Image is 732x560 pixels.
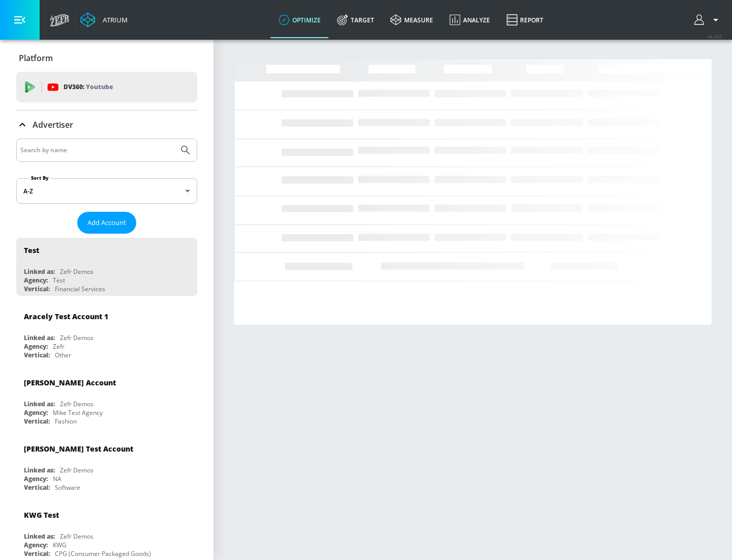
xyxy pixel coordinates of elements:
div: Agency: [24,342,48,351]
div: Linked as: [24,333,55,342]
div: Agency: [24,408,48,417]
div: Linked as: [24,532,55,541]
div: TestLinked as:Zefr DemosAgency:TestVertical:Financial Services [16,238,197,296]
a: Report [498,2,552,38]
div: [PERSON_NAME] Account [24,378,116,387]
div: Advertiser [16,110,197,139]
div: Zefr Demos [60,267,94,276]
span: v 4.24.0 [708,34,722,39]
div: Atrium [99,15,128,24]
div: [PERSON_NAME] AccountLinked as:Zefr DemosAgency:Mike Test AgencyVertical:Fashion [16,370,197,428]
a: measure [382,2,441,38]
label: Sort By [29,175,51,181]
div: Vertical: [24,285,50,293]
div: Zefr Demos [60,400,94,408]
p: DV360: [64,81,113,93]
button: Add Account [77,212,136,234]
div: Agency: [24,276,48,285]
div: Vertical: [24,483,50,492]
div: Linked as: [24,400,55,408]
div: Agency: [24,474,48,483]
div: NA [53,474,62,483]
div: KWG Test [24,510,59,520]
div: Zefr [53,342,65,351]
div: Software [55,483,80,492]
a: Atrium [80,12,128,27]
span: Add Account [87,217,126,229]
div: [PERSON_NAME] Test AccountLinked as:Zefr DemosAgency:NAVertical:Software [16,436,197,494]
div: Linked as: [24,267,55,276]
p: Advertiser [33,119,73,130]
div: A-Z [16,178,197,204]
div: Agency: [24,541,48,549]
div: Test [53,276,65,285]
div: Aracely Test Account 1 [24,312,108,321]
div: Zefr Demos [60,532,94,541]
div: Test [24,245,39,255]
div: Vertical: [24,549,50,558]
div: Linked as: [24,466,55,474]
p: Platform [19,52,53,64]
a: optimize [270,2,329,38]
a: Analyze [441,2,498,38]
div: Aracely Test Account 1Linked as:Zefr DemosAgency:ZefrVertical:Other [16,304,197,362]
div: Platform [16,44,197,72]
p: Youtube [86,81,113,92]
div: KWG [53,541,67,549]
div: Zefr Demos [60,333,94,342]
div: Mike Test Agency [53,408,103,417]
div: CPG (Consumer Packaged Goods) [55,549,151,558]
div: Vertical: [24,417,50,426]
a: Target [329,2,382,38]
div: Financial Services [55,285,105,293]
div: Vertical: [24,351,50,359]
div: Other [55,351,71,359]
div: DV360: Youtube [16,72,197,102]
div: Zefr Demos [60,466,94,474]
input: Search by name [20,144,174,157]
div: Fashion [55,417,77,426]
div: [PERSON_NAME] Test Account [24,444,133,454]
